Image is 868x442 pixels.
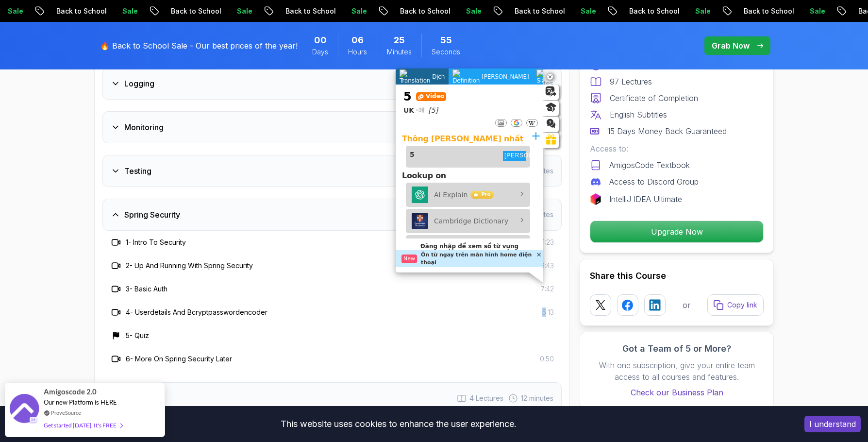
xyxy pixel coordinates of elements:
span: 0 Days [314,34,327,47]
span: Days [312,47,328,57]
img: jetbrains logo [590,193,601,205]
p: IntelliJ IDEA Ultimate [609,193,682,205]
p: Back to School [277,6,343,16]
h3: Logging [124,78,154,89]
p: AmigosCode Textbook [609,159,690,171]
p: Upgrade Now [590,221,763,242]
p: 97 Lectures [610,76,652,87]
div: Get started [DATE]. It's FREE [44,420,122,431]
p: Sale [687,6,718,16]
h3: 6 - More On Spring Security Later [126,354,232,364]
span: 3:43 [541,261,554,271]
p: Certificate of Completion [610,92,698,104]
div: This website uses cookies to enhance the user experience. [7,413,790,435]
p: Back to School [735,6,801,16]
p: Sale [801,6,833,16]
p: 🔥 Back to School Sale - Our best prices of the year! [100,40,298,51]
button: Copy link [707,294,764,316]
button: Testing3 Lectures 10 minutes [102,155,562,187]
span: Seconds [432,47,460,57]
h3: Spring Security [124,209,180,221]
span: 12 minutes [521,393,553,403]
button: Accept cookies [804,416,861,432]
span: Minutes [387,47,412,57]
p: Sale [458,6,489,16]
p: Sale [572,6,603,16]
p: or [683,299,691,311]
p: Back to School [392,6,458,16]
span: 5:13 [542,307,554,317]
span: 6 Hours [351,34,364,47]
h3: 1 - Intro To Security [126,238,186,247]
p: Access to Discord Group [609,176,699,187]
span: 55 Seconds [440,34,452,47]
span: 7:42 [541,284,554,294]
p: Back to School [163,6,229,16]
span: Hours [348,47,367,57]
h3: 3 - Basic Auth [126,284,167,294]
p: Access to: [590,143,764,154]
button: Logging7 Lectures 23 minutes [102,68,562,100]
span: 1:23 [542,238,554,247]
span: 0:50 [540,354,554,364]
button: Spring Security6 Lectures 19 minutes [102,199,562,231]
h3: Monitoring [124,121,164,133]
button: Monitoring4 Lectures 15 minutes [102,111,562,143]
p: Back to School [506,6,572,16]
p: With one subscription, give your entire team access to all courses and features. [590,359,764,383]
p: Copy link [727,300,757,310]
span: Amigoscode 2.0 [44,386,97,397]
span: 4 Lectures [469,393,503,403]
p: English Subtitles [610,109,667,120]
p: Sale [229,6,260,16]
h2: Share this Course [590,269,764,283]
button: Packaging4 Lectures 12 minutes [102,382,562,414]
p: Sale [114,6,145,16]
p: Back to School [48,6,114,16]
p: 15 Days Money Back Guaranteed [607,125,727,137]
h3: Got a Team of 5 or More? [590,342,764,356]
img: provesource social proof notification image [10,394,39,425]
h3: Testing [124,165,151,177]
p: Back to School [621,6,687,16]
h3: 2 - Up And Running With Spring Security [126,261,253,271]
h3: 4 - Userdetails And Bcryptpasswordencoder [126,307,267,317]
a: Check our Business Plan [590,387,764,398]
span: 25 Minutes [394,34,405,47]
p: Grab Now [712,40,750,51]
button: Upgrade Now [590,221,764,243]
p: Sale [343,6,374,16]
span: Our new Platform is HERE [44,398,117,406]
a: ProveSource [51,408,81,417]
h3: 5 - Quiz [126,331,149,340]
